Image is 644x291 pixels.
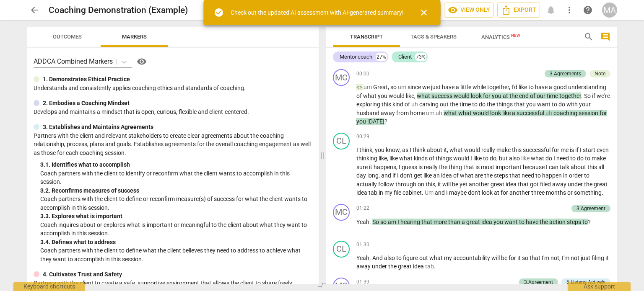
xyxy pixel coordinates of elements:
span: 00:00 [356,70,369,77]
span: can [549,164,560,170]
button: Close [414,3,434,23]
span: do [545,155,553,162]
span: think [413,147,427,153]
span: I [446,189,449,196]
a: Help [580,3,595,18]
span: don't [468,189,482,196]
span: follow [378,181,395,188]
p: Coach partners with the client to define or reconfirm measure(s) of success for what the client w... [40,195,312,212]
span: successful [517,110,545,116]
span: , [396,164,399,170]
button: Search [582,30,595,44]
span: what [458,110,473,116]
span: So [584,93,592,99]
span: thinking [356,155,379,162]
span: to [528,84,535,90]
span: comment [600,32,610,42]
span: , [414,93,417,99]
div: 3.Agreement [576,205,605,212]
span: really [481,147,496,153]
span: what [444,110,458,116]
span: for [600,110,607,116]
span: will [442,181,452,188]
div: 73% [415,53,426,61]
span: I [397,219,400,225]
span: I [410,147,413,153]
div: Ask support [568,282,631,291]
span: at [494,189,501,196]
span: like [390,155,399,162]
span: but [499,155,509,162]
span: would [453,155,470,162]
span: kinds [414,155,429,162]
span: do [558,101,566,108]
span: to [483,155,490,162]
span: coaching [553,110,579,116]
span: about [427,147,444,153]
span: the [450,101,460,108]
span: , [388,84,390,90]
span: together [487,84,509,90]
span: I'd [512,84,519,90]
span: , [509,84,512,90]
span: what [460,172,475,179]
span: close [419,8,429,18]
span: successful [523,147,552,153]
span: another [469,181,491,188]
span: what [399,155,414,162]
span: as [402,147,410,153]
div: 3. 1. Identifies what to accomplish [40,160,312,169]
span: great [491,181,506,188]
p: 1. Demonstrates Ethical Practice [43,75,130,84]
span: steps [567,219,582,225]
div: MA [602,3,617,18]
span: end [519,93,530,99]
span: maybe [449,189,468,196]
span: need [556,155,570,162]
span: great [466,219,481,225]
span: what [449,147,464,153]
span: to [472,101,479,108]
span: things [436,155,453,162]
span: I [356,147,359,153]
span: help [583,5,593,15]
span: have [442,84,456,90]
span: Filler word [521,155,531,162]
div: 3. 4. Defines what to address [40,238,312,247]
span: success [431,93,454,99]
span: the [540,219,549,225]
span: thing [449,164,463,170]
span: know [386,147,400,153]
span: and [381,172,392,179]
span: you [378,93,389,99]
span: of [429,155,436,162]
span: from [396,110,410,116]
span: me [561,147,570,153]
span: I [470,155,473,162]
span: yet [460,181,469,188]
span: Filler word [398,84,408,90]
p: Coach inquires about or explores what is important or meaningful to the client about what they wa... [40,221,312,238]
span: I [580,147,583,153]
span: this [426,181,435,188]
div: 27% [376,53,387,61]
span: , [387,155,390,162]
a: Help [132,55,148,68]
span: because [523,164,546,170]
span: away [381,110,396,116]
span: Transcript [350,33,383,40]
div: Change speaker [333,69,350,86]
span: we [422,84,431,90]
span: Filler word [356,84,364,90]
span: of [356,93,363,99]
span: a [462,219,466,225]
span: would [389,93,406,99]
span: , [496,155,499,162]
span: I [546,164,549,170]
span: Markers [122,33,147,40]
span: we're [597,93,610,99]
span: the [484,172,494,179]
span: like [473,155,483,162]
span: things [496,101,514,108]
span: cabinet [402,189,422,196]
